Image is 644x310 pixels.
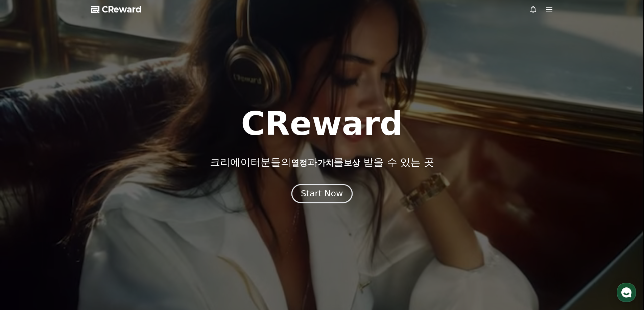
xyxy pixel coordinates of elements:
div: Start Now [301,188,343,199]
p: 크리에이터분들의 과 를 받을 수 있는 곳 [210,156,434,168]
span: 열정 [291,158,307,168]
span: 보상 [344,158,360,168]
span: 가치 [317,158,334,168]
a: 대화 [45,214,87,231]
span: 홈 [21,224,25,229]
a: 설정 [87,214,130,231]
button: Start Now [291,184,353,203]
h1: CReward [241,108,403,140]
a: 홈 [2,214,45,231]
span: CReward [102,4,142,15]
span: 대화 [62,224,70,230]
a: CReward [91,4,142,15]
a: Start Now [293,191,351,198]
span: 설정 [104,224,113,229]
